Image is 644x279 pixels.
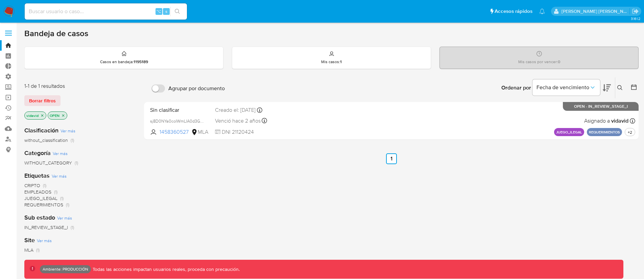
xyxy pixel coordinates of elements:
span: s [165,8,167,15]
p: victor.david@mercadolibre.com.co [562,8,630,15]
p: Todas las acciones impactan usuarios reales, proceda con precaución. [91,266,240,273]
button: search-icon [170,7,184,16]
a: Salir [632,8,639,15]
span: Accesos rápidos [495,8,532,15]
span: ⌥ [156,8,161,15]
input: Buscar usuario o caso... [25,7,187,16]
p: Ambiente: PRODUCCIÓN [43,268,88,271]
a: Notificaciones [539,8,545,14]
